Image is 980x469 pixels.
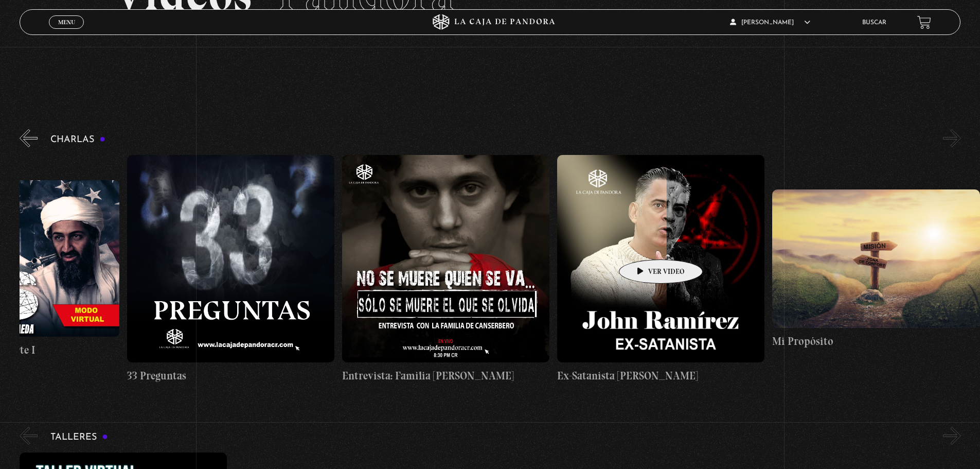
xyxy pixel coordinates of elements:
h4: 33 Preguntas [127,368,334,384]
h4: Ex-Satanista [PERSON_NAME] [557,368,764,384]
h3: Charlas [50,135,105,145]
a: Entrevista: Familia [PERSON_NAME] [342,155,549,384]
a: Ex-Satanista [PERSON_NAME] [557,155,764,384]
a: 33 Preguntas [127,155,334,384]
span: Cerrar [55,28,79,35]
a: Buscar [862,20,886,26]
h4: Mi Propósito [772,333,979,350]
button: Next [943,427,961,445]
a: View your shopping cart [917,15,931,29]
h4: Entrevista: Familia [PERSON_NAME] [342,368,549,384]
button: Previous [20,427,38,445]
span: [PERSON_NAME] [730,20,810,26]
button: Next [943,129,961,147]
h3: Talleres [50,432,108,442]
span: Menu [58,19,75,25]
button: Previous [20,129,38,147]
a: Mi Propósito [772,155,979,384]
